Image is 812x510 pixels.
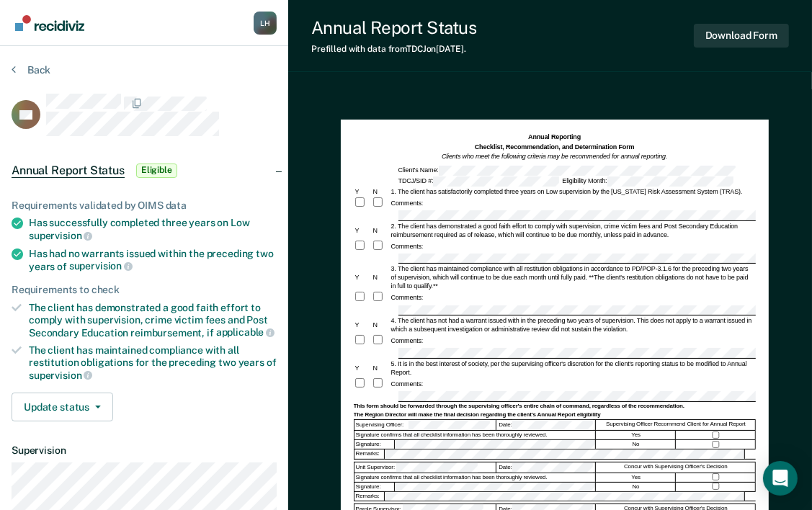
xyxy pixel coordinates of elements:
[397,176,561,187] div: TDCJ/SID #:
[29,230,92,241] span: supervision
[390,199,425,207] div: Comments:
[763,461,798,496] div: Open Intercom Messenger
[254,12,277,35] div: L H
[354,473,597,482] div: Signature confirms that all checklist information has been thoroughly reviewed.
[597,440,676,449] div: No
[354,431,597,439] div: Signature confirms that all checklist information has been thoroughly reviewed.
[354,462,497,473] div: Unit Supervisor:
[29,370,92,381] span: supervision
[372,226,390,235] div: N
[354,403,756,410] div: This form should be forwarded through the supervising officer's entire chain of command, regardle...
[354,449,385,458] div: Remarks:
[12,284,277,296] div: Requirements to check
[475,143,635,151] strong: Checklist, Recommendation, and Determination Form
[354,420,497,430] div: Supervising Officer:
[390,264,756,290] div: 3. The client has maintained compliance with all restitution obligations in accordance to PD/POP-...
[354,440,396,449] div: Signature:
[136,164,177,178] span: Eligible
[597,420,755,430] div: Supervising Officer Recommend Client for Annual Report
[354,483,396,491] div: Signature:
[254,12,277,35] button: Profile dropdown button
[12,200,277,212] div: Requirements validated by OIMS data
[354,492,385,501] div: Remarks:
[390,187,756,196] div: 1. The client has satisfactorily completed three years on Low supervision by the [US_STATE] Risk ...
[311,17,476,38] div: Annual Report Status
[15,15,84,31] img: Recidiviz
[12,393,113,421] button: Update status
[390,316,756,334] div: 4. The client has not had a warrant issued with in the preceding two years of supervision. This d...
[397,166,737,176] div: Client's Name:
[597,483,676,491] div: No
[29,217,277,241] div: Has successfully completed three years on Low
[442,153,667,160] em: Clients who meet the following criteria may be recommended for annual reporting.
[597,473,676,482] div: Yes
[390,222,756,239] div: 2. The client has demonstrated a good faith effort to comply with supervision, crime victim fees ...
[354,321,372,329] div: Y
[354,364,372,372] div: Y
[29,344,277,381] div: The client has maintained compliance with all restitution obligations for the preceding two years of
[528,133,581,140] strong: Annual Reporting
[216,326,275,338] span: applicable
[354,411,756,419] div: The Region Director will make the final decision regarding the client's Annual Report eligibility
[390,380,425,388] div: Comments:
[694,24,789,48] button: Download Form
[12,63,50,76] button: Back
[597,462,755,473] div: Concur with Supervising Officer's Decision
[311,44,476,54] div: Prefilled with data from TDCJ on [DATE] .
[12,164,125,178] span: Annual Report Status
[372,321,390,329] div: N
[29,302,277,339] div: The client has demonstrated a good faith effort to comply with supervision, crime victim fees and...
[69,260,133,272] span: supervision
[372,364,390,372] div: N
[390,242,425,251] div: Comments:
[597,431,676,439] div: Yes
[390,336,425,345] div: Comments:
[497,420,596,430] div: Date:
[372,187,390,196] div: N
[12,444,277,457] dt: Supervision
[354,226,372,235] div: Y
[561,176,734,187] div: Eligibility Month:
[354,187,372,196] div: Y
[372,273,390,282] div: N
[390,293,425,302] div: Comments:
[29,248,277,272] div: Has had no warrants issued within the preceding two years of
[390,359,756,377] div: 5. It is in the best interest of society, per the supervising officer's discretion for the client...
[497,462,596,473] div: Date:
[354,273,372,282] div: Y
